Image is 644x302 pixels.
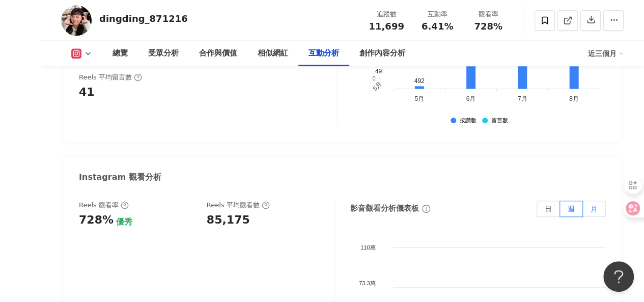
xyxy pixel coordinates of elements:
div: 41 [79,85,95,100]
div: 追蹤數 [367,9,406,19]
tspan: 6月 [466,95,475,102]
span: 週 [568,205,575,213]
tspan: 7月 [518,95,527,102]
div: 按讚數 [459,118,476,124]
div: Reels 觀看率 [79,201,129,210]
div: Instagram 觀看分析 [79,172,161,183]
div: 影音觀看分析儀表板 [350,203,419,214]
div: 留言數 [491,118,508,124]
iframe: Help Scout Beacon - Open [603,261,634,292]
img: KOL Avatar [61,5,92,36]
span: 日 [545,205,552,213]
div: dingding_871216 [99,12,188,25]
span: 月 [591,205,598,213]
div: Reels 平均觀看數 [207,201,270,210]
div: 近三個月 [588,45,624,62]
div: 互動率 [418,9,457,19]
div: 受眾分析 [148,47,179,60]
tspan: 5月 [414,95,424,102]
div: 728% [79,212,114,228]
div: 85,175 [207,212,250,228]
tspan: 8月 [569,95,579,102]
div: Reels 平均留言數 [79,73,142,82]
div: 相似網紅 [258,47,288,60]
tspan: 0 [372,75,375,81]
tspan: 5月 [372,80,383,92]
tspan: 110萬 [360,244,375,250]
div: 創作內容分析 [359,47,405,60]
div: 合作與價值 [199,47,237,60]
span: info-circle [421,203,432,214]
div: 總覽 [113,47,128,60]
div: 互動分析 [309,47,339,60]
div: 觀看率 [469,9,508,19]
tspan: 73.3萬 [358,280,375,286]
span: 6.41% [422,21,453,32]
div: 優秀 [116,216,132,228]
span: 728% [474,21,502,32]
span: 11,699 [369,21,404,32]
